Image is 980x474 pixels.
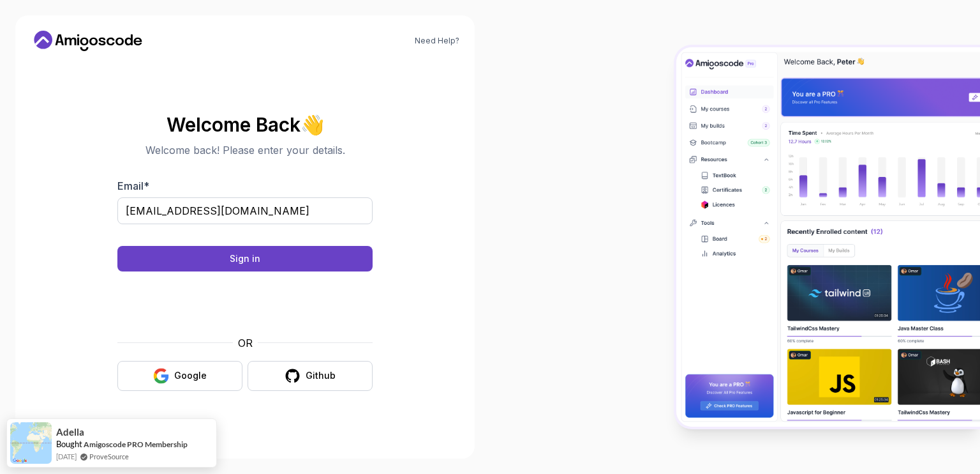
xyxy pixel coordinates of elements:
div: Google [174,369,207,382]
button: Sign in [117,246,373,271]
div: Github [306,369,336,382]
input: Enter your email [117,197,373,224]
div: Sign in [230,252,260,265]
a: Need Help? [415,36,459,46]
label: Email * [117,180,149,192]
a: ProveSource [89,451,129,462]
a: Home link [31,31,145,51]
p: Welcome back! Please enter your details. [117,142,373,158]
span: [DATE] [56,451,77,462]
button: Google [117,361,242,391]
button: Github [248,361,373,391]
span: Adella [56,427,84,438]
img: Amigoscode Dashboard [676,47,980,427]
iframe: Widget containing checkbox for hCaptcha security challenge [149,279,341,328]
span: 👋 [298,110,329,139]
img: provesource social proof notification image [10,422,52,464]
a: Amigoscode PRO Membership [84,440,188,449]
p: OR [238,335,253,351]
span: Bought [56,439,82,449]
h2: Welcome Back [117,114,373,135]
